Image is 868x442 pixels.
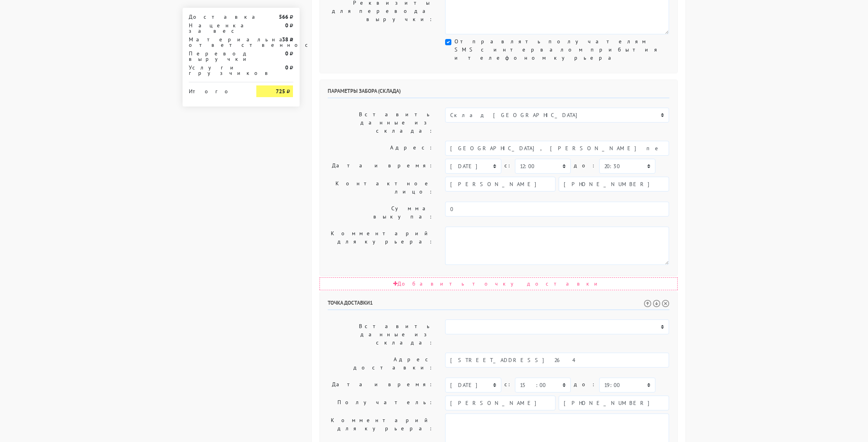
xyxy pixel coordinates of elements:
[370,299,373,306] span: 1
[322,141,440,156] label: Адрес:
[328,88,669,98] h6: Параметры забора (склада)
[322,108,440,138] label: Вставить данные из склада:
[183,23,251,34] div: Наценка за вес
[183,37,251,48] div: Материальная ответственность
[183,14,251,20] div: Доставка
[322,202,440,224] label: Сумма выкупа:
[504,159,512,172] label: c:
[504,378,512,391] label: c:
[285,64,288,71] strong: 0
[322,353,440,375] label: Адрес доставки:
[279,13,288,20] strong: 566
[285,22,288,29] strong: 0
[183,65,251,76] div: Услуги грузчиков
[445,396,556,410] input: Имя
[285,50,288,57] strong: 0
[454,37,669,62] label: Отправлять получателям SMS с интервалом прибытия и телефоном курьера
[559,396,669,410] input: Телефон
[322,396,440,410] label: Получатель:
[322,159,440,174] label: Дата и время:
[322,227,440,265] label: Комментарий для курьера:
[328,300,669,310] h6: Точка доставки
[189,85,245,94] div: Итого
[276,88,285,95] strong: 725
[559,177,669,192] input: Телефон
[183,51,251,62] div: Перевод выручки
[320,277,678,290] div: Добавить точку доставки
[445,177,556,192] input: Имя
[574,159,596,172] label: до:
[322,378,440,392] label: Дата и время:
[322,177,440,199] label: Контактное лицо:
[282,36,288,43] strong: 38
[322,320,440,350] label: Вставить данные из склада:
[574,378,596,391] label: до:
